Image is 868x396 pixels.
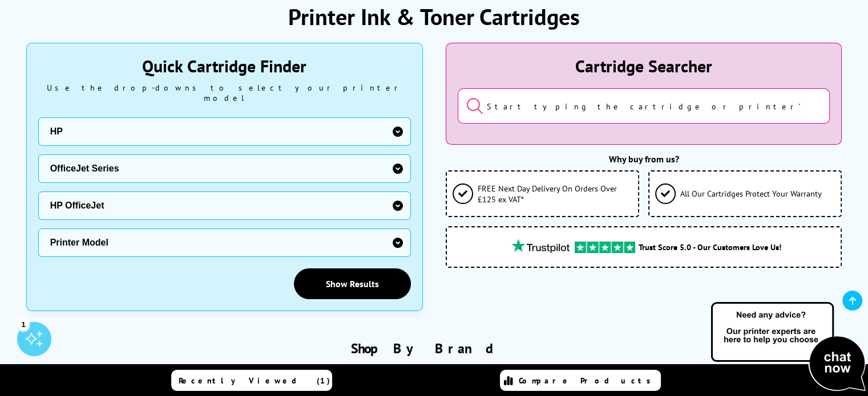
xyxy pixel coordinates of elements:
[519,375,657,386] span: Compare Products
[500,370,661,391] a: Compare Products
[171,370,332,391] a: Recently Viewed (1)
[506,239,575,253] img: trustpilot rating
[294,268,411,299] a: Show Results
[17,318,30,330] div: 1
[288,2,580,31] h1: Printer Ink & Toner Cartridges
[638,242,781,252] span: Trust Score 5.0 - Our Customers Love Us!
[26,340,842,357] h2: Shop By Brand
[458,88,830,124] input: Start typing the cartridge or printer's name...
[458,55,830,77] div: Cartridge Searcher
[179,375,330,386] span: Recently Viewed (1)
[478,183,632,205] span: FREE Next Day Delivery On Orders Over £125 ex VAT*
[38,55,411,77] div: Quick Cartridge Finder
[575,242,635,253] img: trustpilot rating
[38,83,411,103] div: Use the drop-downs to select your printer model
[680,188,822,199] span: All Our Cartridges Protect Your Warranty
[446,153,842,165] div: Why buy from us?
[708,300,868,394] img: Open Live Chat window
